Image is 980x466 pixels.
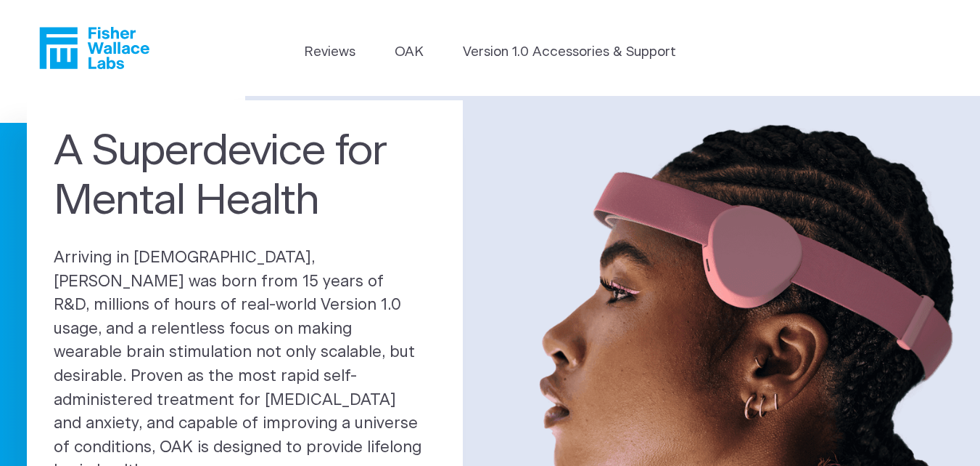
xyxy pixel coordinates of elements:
a: Version 1.0 Accessories & Support [463,42,676,63]
h1: A Superdevice for Mental Health [54,127,436,226]
a: Fisher Wallace [39,27,149,69]
a: Reviews [304,42,355,63]
a: OAK [395,42,424,63]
